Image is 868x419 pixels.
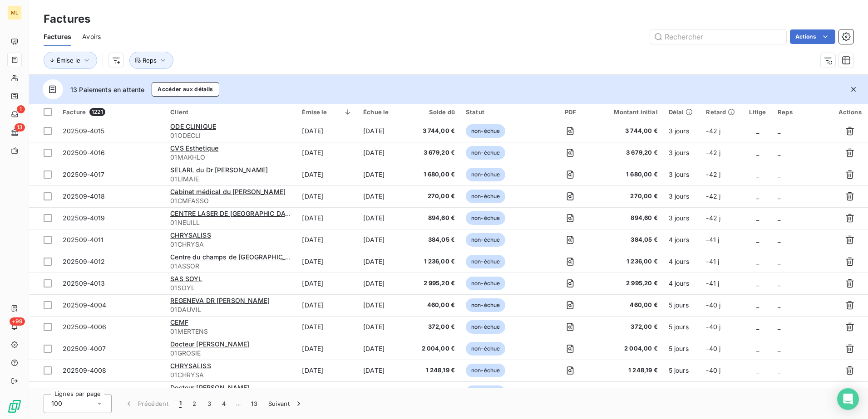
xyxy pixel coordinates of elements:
span: 01LIMAIE [170,175,291,184]
span: Docteur [PERSON_NAME] [170,340,249,348]
span: 202509-4011 [63,236,104,244]
td: [DATE] [296,338,358,360]
span: 202509-4013 [63,279,105,287]
span: 202509-4015 [63,127,105,135]
span: 202509-4018 [63,192,105,200]
div: Émise le [302,108,352,116]
span: non-échue [466,277,505,290]
td: [DATE] [358,294,414,316]
h3: Factures [44,11,90,27]
td: [DATE] [358,273,414,294]
button: Émise le [44,52,97,69]
span: _ [756,236,759,244]
span: 460,00 € [419,301,455,310]
span: 1221 [89,108,105,116]
td: [DATE] [296,120,358,142]
td: [DATE] [358,142,414,164]
span: 100 [51,399,62,408]
span: 202509-4019 [63,214,105,222]
button: Actions [790,29,835,44]
span: 2 995,20 € [419,279,455,288]
div: Échue le [363,108,408,116]
button: 4 [217,394,231,413]
button: Suivant [263,394,309,413]
td: [DATE] [296,229,358,251]
div: Actions [837,108,863,116]
span: 01NEUILL [170,218,291,227]
span: _ [778,366,780,374]
td: [DATE] [358,207,414,229]
span: 1 680,00 € [599,170,658,179]
span: -40 j [706,301,720,309]
span: _ [778,236,780,244]
span: non-échue [466,146,505,160]
span: 1 [17,105,25,113]
span: 01MAKHLO [170,153,291,162]
span: 01CHRYSA [170,370,291,380]
span: 384,05 € [599,235,658,244]
button: 1 [174,394,187,413]
span: Reps [143,57,157,64]
button: Précédent [119,394,174,413]
td: [DATE] [358,381,414,403]
span: 01DAUVIL [170,305,291,314]
span: 202509-4016 [63,149,105,156]
span: 202509-4004 [63,301,107,309]
span: CVS Esthetique [170,144,218,152]
span: _ [756,323,759,331]
span: Docteur [PERSON_NAME] [170,384,249,391]
span: 01SOYL [170,283,291,292]
span: CEMF [170,318,188,326]
span: _ [778,192,780,200]
input: Rechercher [650,29,786,44]
span: 202509-4017 [63,171,105,178]
td: [DATE] [358,316,414,338]
div: PDF [552,108,588,116]
span: 372,00 € [419,322,455,331]
div: Délai [669,108,695,116]
td: [DATE] [358,185,414,207]
td: 3 jours [663,120,701,142]
span: +99 [10,317,25,326]
span: 460,00 € [599,301,658,310]
span: 2 995,20 € [599,279,658,288]
span: 1 248,19 € [599,366,658,375]
span: 01MERTENS [170,327,291,336]
span: _ [756,127,759,135]
span: 202509-4006 [63,323,107,331]
span: non-échue [466,342,505,356]
button: Accéder aux détails [152,82,219,97]
span: SELARL du Dr [PERSON_NAME] [170,166,268,174]
span: 270,00 € [419,192,455,201]
span: _ [756,171,759,178]
td: [DATE] [358,229,414,251]
span: 01CHRYSA [170,240,291,249]
td: [DATE] [358,251,414,273]
span: non-échue [466,364,505,377]
span: -42 j [706,171,720,178]
span: non-échue [466,190,505,203]
span: -42 j [706,149,720,156]
td: 4 jours [663,229,701,251]
span: _ [756,345,759,352]
span: … [231,396,246,411]
div: Retard [706,108,737,116]
span: Factures [44,32,71,41]
div: Open Intercom Messenger [837,388,859,410]
td: [DATE] [296,164,358,185]
span: non-échue [466,385,505,399]
span: REGENEVA DR [PERSON_NAME] [170,297,270,304]
span: non-échue [466,233,505,247]
button: 2 [187,394,202,413]
span: _ [756,301,759,309]
span: CENTRE LASER DE [GEOGRAPHIC_DATA] [170,209,296,217]
span: _ [756,279,759,287]
span: 01CMFASSO [170,196,291,205]
span: 3 744,00 € [419,127,455,136]
span: -40 j [706,345,720,352]
span: non-échue [466,255,505,268]
button: 3 [202,394,217,413]
span: 1 236,00 € [599,257,658,266]
img: Logo LeanPay [7,399,22,414]
span: Avoirs [82,32,101,41]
